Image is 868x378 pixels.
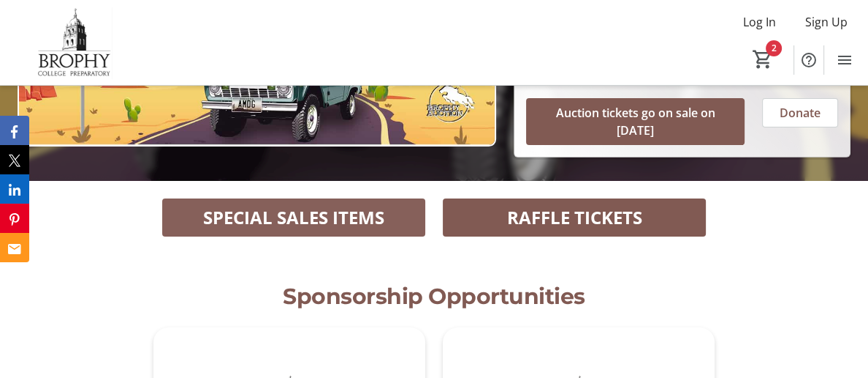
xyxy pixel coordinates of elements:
button: RAFFLE TICKETS [443,199,706,237]
span: Donate [780,104,821,122]
span: Sign Up [805,13,848,31]
button: Log In [731,10,788,34]
img: Brophy College Preparatory 's Logo [9,6,139,79]
span: Sponsorship Opportunities [283,283,585,310]
button: Cart [750,46,776,73]
span: SPECIAL SALES ITEMS [203,204,384,231]
button: Menu [830,45,859,75]
span: Log In [743,13,776,31]
button: Sign Up [793,10,859,34]
button: Donate [762,98,838,127]
button: Auction tickets go on sale on [DATE] [526,98,745,145]
span: Auction tickets go on sale on [DATE] [544,104,727,139]
span: RAFFLE TICKETS [507,204,642,231]
button: SPECIAL SALES ITEMS [162,199,425,237]
button: Help [794,45,823,75]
